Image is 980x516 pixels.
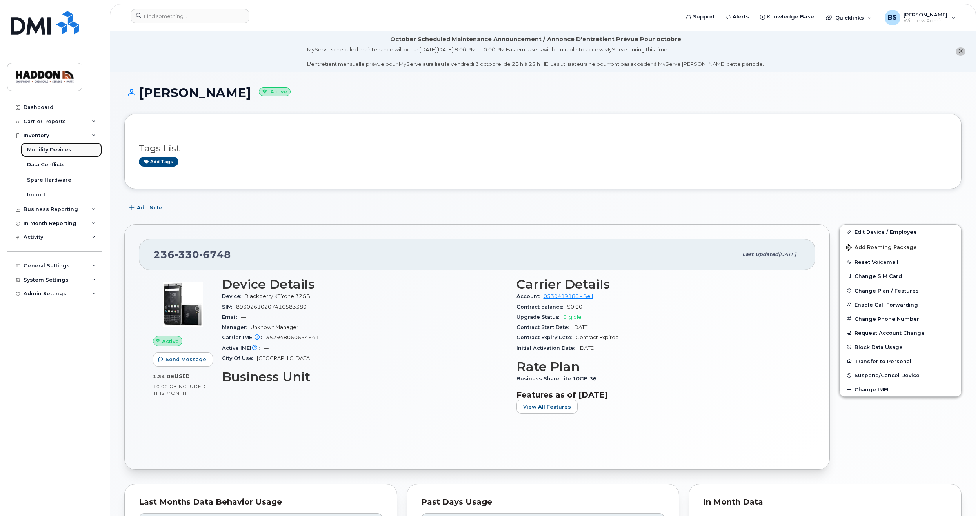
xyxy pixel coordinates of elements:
[840,225,961,239] a: Edit Device / Employee
[222,314,241,320] span: Email
[840,269,961,283] button: Change SIM Card
[390,35,681,44] div: October Scheduled Maintenance Announcement / Annonce D'entretient Prévue Pour octobre
[855,372,920,378] span: Suspend/Cancel Device
[153,384,177,389] span: 10.00 GB
[153,383,206,396] span: included this month
[222,345,264,351] span: Active IMEI
[846,244,917,252] span: Add Roaming Package
[840,239,961,255] button: Add Roaming Package
[199,249,231,260] span: 6748
[516,376,601,382] span: Business Share Lite 10GB 36
[222,370,507,384] h3: Business Unit
[516,360,802,374] h3: Rate Plan
[516,400,578,414] button: View All Features
[222,293,245,299] span: Device
[576,334,619,340] span: Contract Expired
[421,498,665,506] div: Past Days Usage
[222,324,251,330] span: Manager
[222,355,257,361] span: City Of Use
[516,277,802,291] h3: Carrier Details
[578,345,595,351] span: [DATE]
[516,314,563,320] span: Upgrade Status
[139,144,947,153] h3: Tags List
[742,251,778,257] span: Last updated
[563,314,582,320] span: Eligible
[124,201,169,215] button: Add Note
[139,157,178,167] a: Add tags
[153,352,213,367] button: Send Message
[153,249,231,260] span: 236
[236,304,307,310] span: 89302610207416583380
[840,312,961,326] button: Change Phone Number
[162,338,179,345] span: Active
[840,382,961,396] button: Change IMEI
[855,302,918,307] span: Enable Call Forwarding
[245,293,310,299] span: Blackberry KEYone 32GB
[222,304,236,310] span: SIM
[241,314,246,320] span: —
[137,204,162,211] span: Add Note
[257,355,311,361] span: [GEOGRAPHIC_DATA]
[840,283,961,298] button: Change Plan / Features
[266,334,319,340] span: 352948060654641
[516,304,567,310] span: Contract balance
[516,324,573,330] span: Contract Start Date
[264,345,269,351] span: —
[778,251,796,257] span: [DATE]
[159,281,206,328] img: image20231002-3703462-xk9euw.jpeg
[567,304,582,310] span: $0.00
[124,86,962,100] h1: [PERSON_NAME]
[222,277,507,291] h3: Device Details
[516,345,578,351] span: Initial Activation Date
[175,373,190,379] span: used
[175,249,199,260] span: 330
[840,326,961,340] button: Request Account Change
[840,298,961,312] button: Enable Call Forwarding
[840,354,961,368] button: Transfer to Personal
[165,356,206,363] span: Send Message
[222,334,266,340] span: Carrier IMEI
[153,374,175,379] span: 1.34 GB
[840,255,961,269] button: Reset Voicemail
[139,498,383,506] div: Last Months Data Behavior Usage
[523,403,571,411] span: View All Features
[703,498,947,506] div: In Month Data
[544,293,593,299] a: 0530419180 - Bell
[307,46,764,68] div: MyServe scheduled maintenance will occur [DATE][DATE] 8:00 PM - 10:00 PM Eastern. Users will be u...
[840,368,961,382] button: Suspend/Cancel Device
[573,324,589,330] span: [DATE]
[956,47,965,56] button: close notification
[516,390,802,400] h3: Features as of [DATE]
[259,87,291,96] small: Active
[516,334,576,340] span: Contract Expiry Date
[840,340,961,354] button: Block Data Usage
[251,324,298,330] span: Unknown Manager
[855,287,919,293] span: Change Plan / Features
[516,293,544,299] span: Account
